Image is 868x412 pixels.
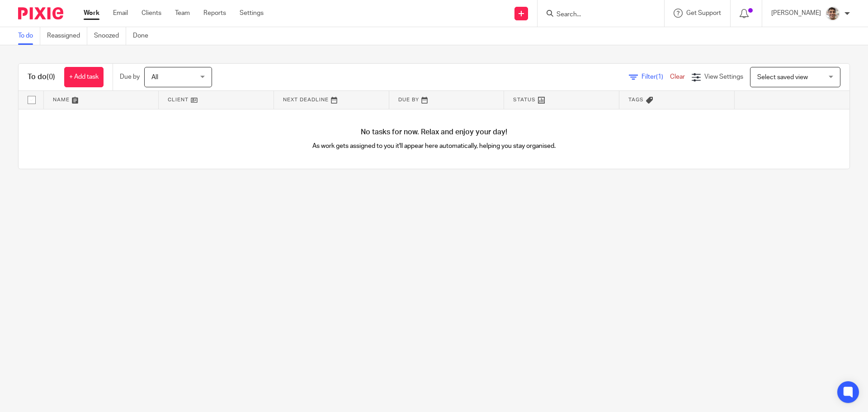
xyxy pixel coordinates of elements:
h1: To do [28,72,55,82]
img: PXL_20240409_141816916.jpg [826,6,840,21]
a: + Add task [64,67,104,87]
a: Email [113,9,128,18]
p: As work gets assigned to you it'll appear here automatically, helping you stay organised. [226,142,642,151]
a: To do [18,27,40,45]
h4: No tasks for now. Relax and enjoy your day! [19,128,849,137]
a: Done [133,27,155,45]
a: Settings [240,9,264,18]
span: Filter [642,74,670,80]
input: Search [556,11,637,19]
span: View Settings [704,74,743,80]
span: Get Support [686,10,721,16]
p: [PERSON_NAME] [771,9,821,18]
a: Snoozed [94,27,126,45]
a: Team [175,9,190,18]
a: Reassigned [47,27,87,45]
span: (0) [47,73,55,81]
span: Select saved view [757,74,808,81]
span: (1) [656,74,663,80]
img: Pixie [18,7,63,19]
a: Reports [203,9,226,18]
span: All [151,74,158,81]
a: Work [84,9,99,18]
p: Due by [120,72,140,81]
a: Clear [670,74,685,80]
a: Clients [142,9,161,18]
span: Tags [628,97,644,102]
